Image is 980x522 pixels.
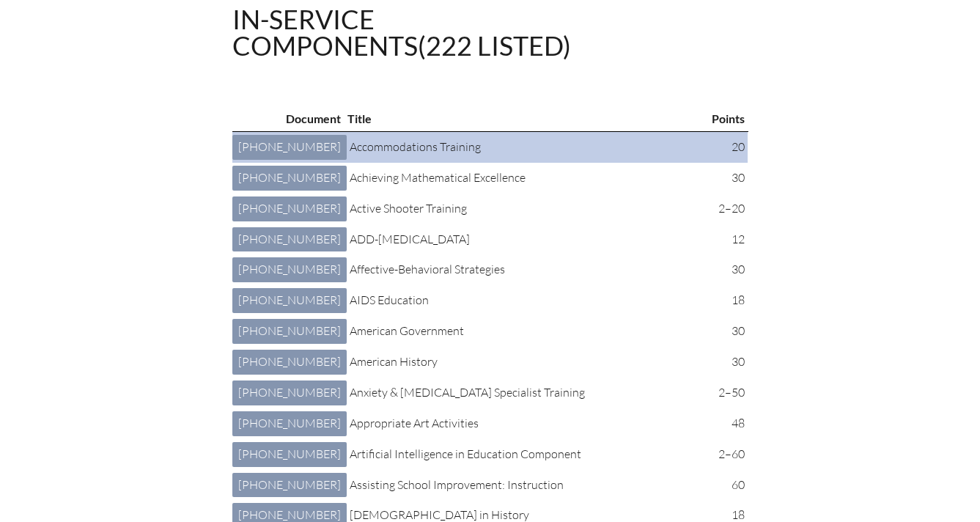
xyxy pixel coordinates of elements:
a: [PHONE_NUMBER] [232,288,347,313]
a: [PHONE_NUMBER] [232,135,347,160]
p: Affective-Behavioral Strategies [350,260,702,279]
a: [PHONE_NUMBER] [232,411,347,436]
a: [PHONE_NUMBER] [232,381,347,405]
p: 30 [714,169,745,188]
a: [PHONE_NUMBER] [232,319,347,344]
p: Anxiety & [MEDICAL_DATA] Specialist Training [350,383,702,402]
a: [PHONE_NUMBER] [232,473,347,498]
p: Artificial Intelligence in Education Component [350,445,702,464]
p: Achieving Mathematical Excellence [350,169,702,188]
p: Appropriate Art Activities [350,414,702,433]
p: ADD-[MEDICAL_DATA] [350,230,702,249]
p: 30 [714,322,745,341]
p: 2–20 [714,199,745,218]
p: Accommodations Training [350,138,702,157]
p: Document [236,109,341,128]
p: 2–50 [714,383,745,402]
a: [PHONE_NUMBER] [232,442,347,467]
p: 30 [714,260,745,279]
a: [PHONE_NUMBER] [232,196,347,221]
p: 18 [714,291,745,310]
p: 20 [714,138,745,157]
p: 60 [714,476,745,495]
p: Active Shooter Training [350,199,702,218]
p: 48 [714,414,745,433]
p: American Government [350,322,702,341]
a: [PHONE_NUMBER] [232,350,347,375]
h1: In-service components (222 listed) [232,6,571,59]
a: [PHONE_NUMBER] [232,227,347,252]
p: AIDS Education [350,291,702,310]
a: [PHONE_NUMBER] [232,166,347,191]
p: 12 [714,230,745,249]
p: Points [712,109,745,128]
p: 30 [714,353,745,372]
p: 2–60 [714,445,745,464]
p: American History [350,353,702,372]
p: Assisting School Improvement: Instruction [350,476,702,495]
p: Title [347,109,696,128]
a: [PHONE_NUMBER] [232,257,347,282]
